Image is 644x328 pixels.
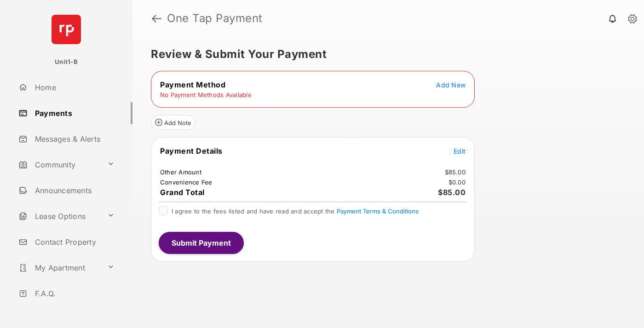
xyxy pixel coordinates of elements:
[160,91,252,99] td: No Payment Methods Available
[15,205,103,227] a: Lease Options
[15,231,132,253] a: Contact Property
[52,15,81,44] img: svg+xml;base64,PHN2ZyB4bWxucz0iaHR0cDovL3d3dy53My5vcmcvMjAwMC9zdmciIHdpZHRoPSI2NCIgaGVpZ2h0PSI2NC...
[160,80,225,89] span: Payment Method
[15,128,132,150] a: Messages & Alerts
[159,232,244,254] button: Submit Payment
[448,178,466,186] td: $0.00
[55,58,78,67] p: Unit1-B
[172,207,419,215] span: I agree to the fees listed and have read and accept the
[15,179,132,201] a: Announcements
[151,115,195,130] button: Add Note
[454,146,466,155] button: Edit
[151,49,618,60] h5: Review & Submit Your Payment
[15,76,132,98] a: Home
[15,257,103,279] a: My Apartment
[160,168,202,176] td: Other Amount
[167,13,263,24] strong: One Tap Payment
[454,147,466,155] span: Edit
[436,80,466,89] button: Add New
[444,168,466,176] td: $85.00
[15,102,132,124] a: Payments
[160,178,213,186] td: Convenience Fee
[15,154,103,176] a: Community
[160,146,223,155] span: Payment Details
[160,188,205,197] span: Grand Total
[337,207,419,215] button: I agree to the fees listed and have read and accept the
[15,282,132,305] a: F.A.Q.
[436,81,466,89] span: Add New
[438,188,466,197] span: $85.00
